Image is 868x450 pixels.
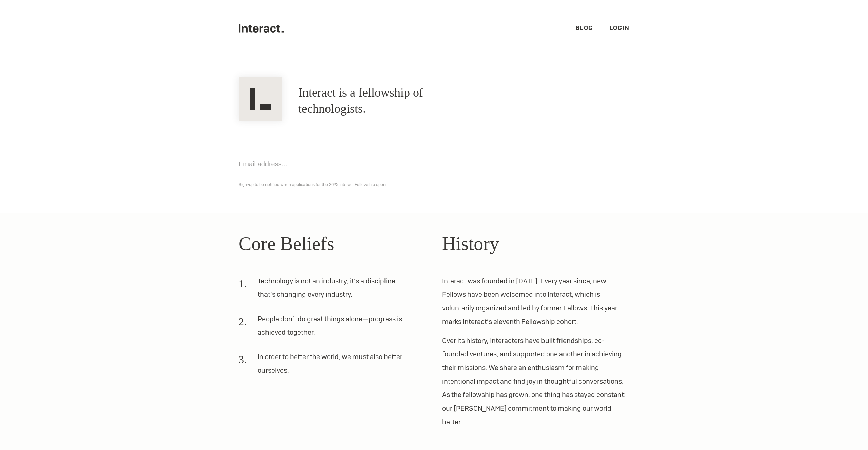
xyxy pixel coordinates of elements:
input: Email address... [239,153,401,175]
li: Technology is not an industry; it’s a discipline that’s changing every industry. [239,274,410,307]
li: People don’t do great things alone—progress is achieved together. [239,312,410,345]
p: Interact was founded in [DATE]. Every year since, new Fellows have been welcomed into Interact, w... [442,274,629,328]
li: In order to better the world, we must also better ourselves. [239,350,410,383]
p: Over its history, Interacters have built friendships, co-founded ventures, and supported one anot... [442,334,629,429]
a: Login [609,24,630,32]
h1: Interact is a fellowship of technologists. [298,85,481,117]
img: Interact Logo [239,77,282,121]
p: Sign-up to be notified when applications for the 2025 Interact Fellowship open. [239,181,629,189]
h2: History [442,229,629,258]
h2: Core Beliefs [239,229,426,258]
a: Blog [575,24,593,32]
